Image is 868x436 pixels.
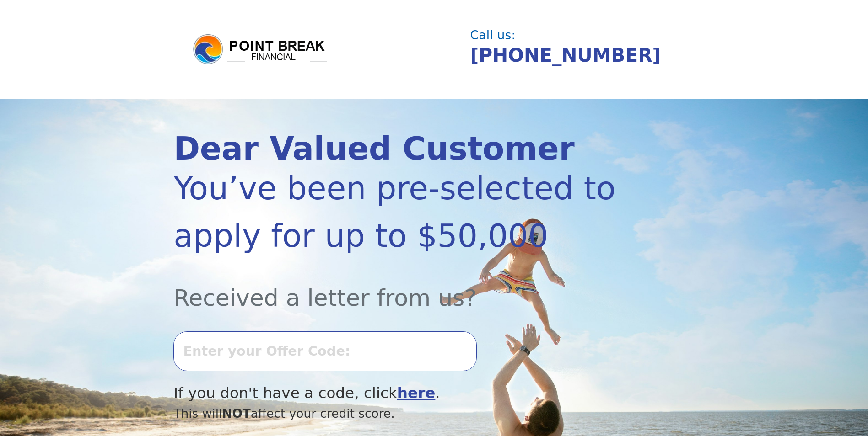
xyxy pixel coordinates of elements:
span: NOT [222,406,251,420]
img: logo.png [192,33,329,66]
input: Enter your Offer Code: [173,331,476,371]
div: Dear Valued Customer [173,133,616,165]
div: This will affect your credit score. [173,404,616,423]
div: You’ve been pre-selected to apply for up to $50,000 [173,165,616,260]
a: [PHONE_NUMBER] [470,44,661,66]
div: Call us: [470,29,687,41]
div: Received a letter from us? [173,260,616,315]
a: here [397,384,436,402]
div: If you don't have a code, click . [173,382,616,404]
